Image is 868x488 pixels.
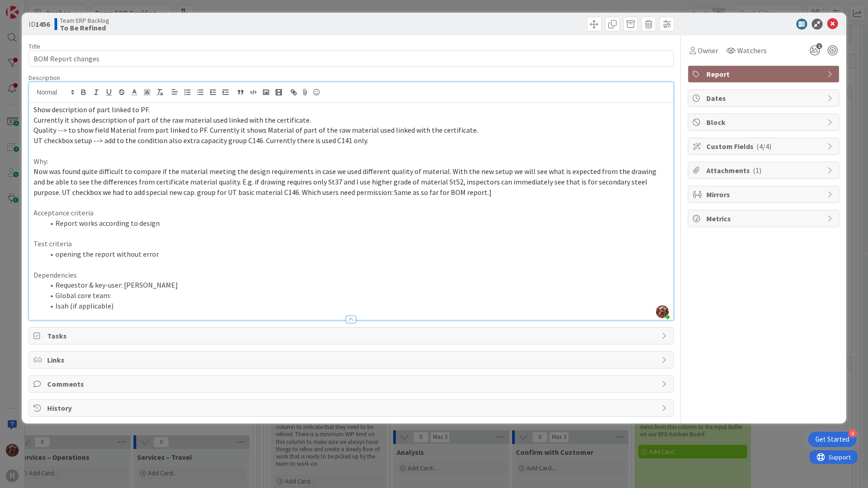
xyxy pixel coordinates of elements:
[848,429,857,438] div: 4
[44,218,669,229] li: Report works according to design
[706,141,823,152] span: Custom Fields
[34,125,478,134] span: Quality --> to show field Material from part linked to PF. Currently it shows Material of part of...
[698,45,718,56] span: Owner
[60,24,109,31] b: To Be Refined
[34,167,658,196] span: Now was found quite difficult to compare if the material meeting the design requirements in case ...
[815,435,849,444] div: Get Started
[47,330,657,341] span: Tasks
[19,1,41,12] span: Support
[737,45,767,56] span: Watchers
[706,189,823,200] span: Mirrors
[29,74,60,82] span: Description
[706,165,823,176] span: Attachments
[47,354,657,365] span: Links
[44,290,669,301] li: Global core team:
[706,213,823,224] span: Metrics
[706,93,823,104] span: Dates
[29,50,674,67] input: type card name here...
[35,20,50,29] b: 1456
[34,105,150,114] span: Show description of part linked to PF.
[34,115,311,124] span: Currently it shows description of part of the raw material used linked with the certificate.
[47,403,657,413] span: History
[29,19,50,30] span: ID
[706,69,823,80] span: Report
[34,156,669,167] p: Why:
[753,166,761,175] span: ( 1 )
[34,239,669,249] p: Test criteria
[808,432,857,447] div: Open Get Started checklist, remaining modules: 4
[34,270,669,280] p: Dependencies
[47,378,657,389] span: Comments
[44,280,669,290] li: Requestor & key-user: [PERSON_NAME]
[44,249,669,259] li: opening the report without error
[34,136,368,145] span: UT checkbox setup --> add to the condition also extra capacity group C146. Currently there is use...
[29,42,40,50] label: Title
[816,43,822,49] span: 1
[60,17,109,24] span: Team ERP Backlog
[656,305,669,318] img: qhSiAgzwFq7RpNB94T3Wy8pZew4pf0Zn.png
[706,117,823,128] span: Block
[44,301,669,311] li: Isah (if applicable)
[34,208,669,218] p: Acceptance criteria
[756,142,771,151] span: ( 4/4 )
